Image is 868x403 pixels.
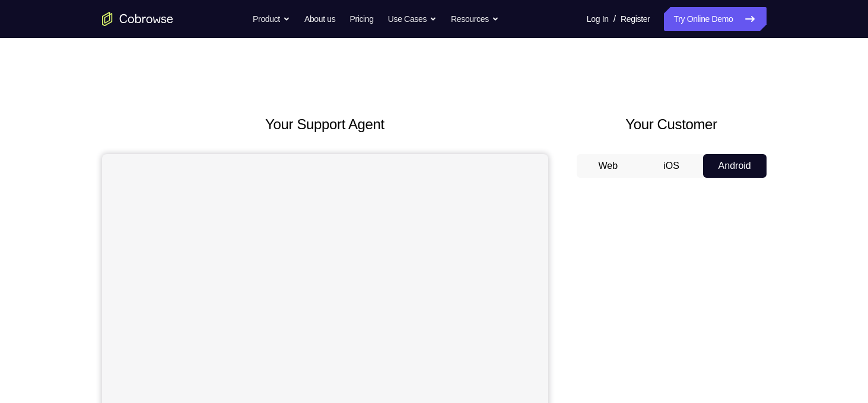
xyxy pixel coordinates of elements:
[640,154,703,178] button: iOS
[577,154,640,178] button: Web
[664,7,766,31] a: Try Online Demo
[703,154,767,178] button: Android
[451,7,499,31] button: Resources
[102,12,173,26] a: Go to the home page
[304,7,335,31] a: About us
[587,7,609,31] a: Log In
[621,7,650,31] a: Register
[577,114,767,135] h2: Your Customer
[253,7,290,31] button: Product
[349,7,373,31] a: Pricing
[102,114,548,135] h2: Your Support Agent
[613,12,616,26] span: /
[388,7,437,31] button: Use Cases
